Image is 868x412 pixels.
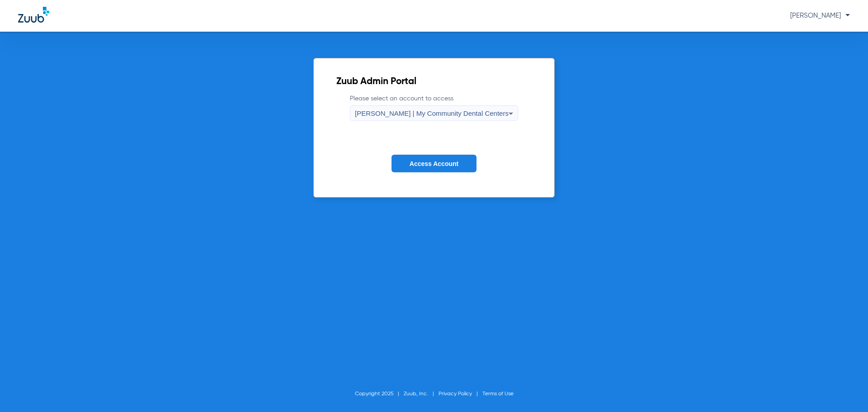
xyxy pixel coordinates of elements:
[410,160,458,167] span: Access Account
[404,389,439,398] li: Zuub, Inc.
[336,77,532,86] h2: Zuub Admin Portal
[355,109,509,117] span: [PERSON_NAME] | My Community Dental Centers
[392,155,476,172] button: Access Account
[350,94,518,121] label: Please select an account to access
[439,391,472,397] a: Privacy Policy
[482,391,514,397] a: Terms of Use
[355,389,404,398] li: Copyright 2025
[18,7,49,23] img: Zuub Logo
[790,12,850,19] span: [PERSON_NAME]
[823,369,868,412] iframe: Chat Widget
